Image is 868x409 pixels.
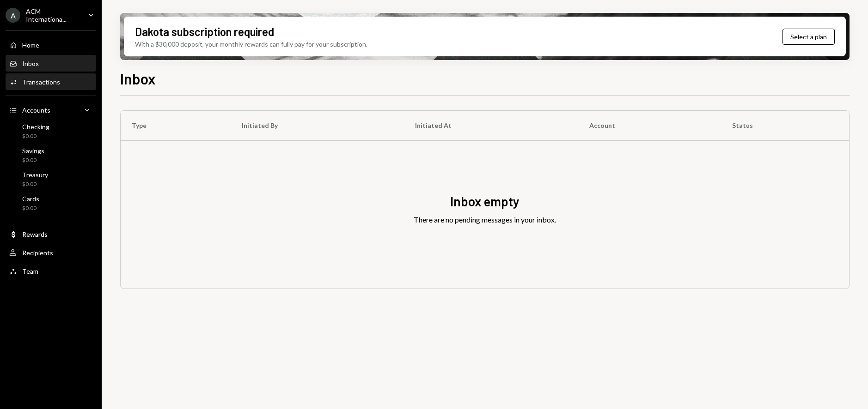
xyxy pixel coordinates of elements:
th: Initiated At [404,111,579,140]
div: Savings [22,147,44,155]
a: Team [6,263,96,279]
th: Type [121,111,231,140]
div: Dakota subscription required [135,24,274,39]
th: Account [578,111,721,140]
div: A [6,8,20,23]
a: Inbox [6,55,96,72]
th: Initiated By [231,111,404,140]
div: $0.00 [22,204,39,212]
a: Treasury$0.00 [6,168,96,190]
div: Rewards [22,230,48,238]
div: Home [22,41,39,49]
div: Treasury [22,171,48,179]
div: $0.00 [22,156,44,164]
div: Accounts [22,106,50,114]
a: Cards$0.00 [6,192,96,214]
div: ACM Internationa... [26,7,80,23]
a: Savings$0.00 [6,144,96,166]
div: Inbox [22,60,39,67]
div: $0.00 [22,180,48,188]
button: Select a plan [782,29,835,45]
a: Recipients [6,244,96,261]
div: Cards [22,195,39,203]
a: Checking$0.00 [6,120,96,142]
div: Team [22,267,38,275]
th: Status [721,111,849,140]
a: Transactions [6,73,96,90]
div: Inbox empty [450,192,520,211]
a: Accounts [6,102,96,118]
div: There are no pending messages in your inbox. [414,214,556,225]
div: With a $30,000 deposit, your monthly rewards can fully pay for your subscription. [135,39,367,49]
div: Checking [22,123,49,131]
div: Recipients [22,249,53,257]
div: $0.00 [22,132,49,140]
a: Home [6,36,96,53]
h1: Inbox [120,69,156,88]
div: Transactions [22,78,60,86]
a: Rewards [6,226,96,242]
